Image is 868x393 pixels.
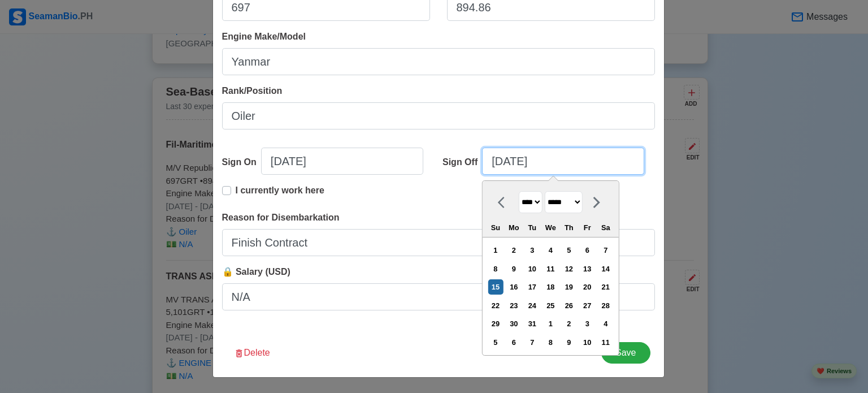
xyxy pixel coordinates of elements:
[222,86,283,96] span: Rank/Position
[524,279,540,295] div: Choose Tuesday, March 17th, 2026
[488,298,503,313] div: Choose Sunday, March 22nd, 2026
[598,243,613,258] div: Choose Saturday, March 7th, 2026
[601,342,650,364] button: Save
[506,298,522,313] div: Choose Monday, March 23rd, 2026
[598,316,613,331] div: Choose Saturday, April 4th, 2026
[506,243,522,258] div: Choose Monday, March 2nd, 2026
[486,241,615,352] div: month 2026-03
[488,279,503,295] div: Choose Sunday, March 15th, 2026
[488,335,503,350] div: Choose Sunday, April 5th, 2026
[524,261,540,277] div: Choose Tuesday, March 10th, 2026
[543,261,558,277] div: Choose Wednesday, March 11th, 2026
[222,32,306,41] span: Engine Make/Model
[580,261,595,277] div: Choose Friday, March 13th, 2026
[598,298,613,313] div: Choose Saturday, March 28th, 2026
[561,220,576,235] div: Th
[561,261,576,277] div: Choose Thursday, March 12th, 2026
[488,316,503,331] div: Choose Sunday, March 29th, 2026
[543,220,558,235] div: We
[236,184,324,197] p: I currently work here
[543,279,558,295] div: Choose Wednesday, March 18th, 2026
[222,267,290,277] span: 🔒 Salary (USD)
[488,243,503,258] div: Choose Sunday, March 1st, 2026
[222,156,261,169] div: Sign On
[561,316,576,331] div: Choose Thursday, April 2nd, 2026
[227,342,277,364] button: Delete
[222,213,340,222] span: Reason for Disembarkation
[524,316,540,331] div: Choose Tuesday, March 31st, 2026
[598,335,613,350] div: Choose Saturday, April 11th, 2026
[506,279,522,295] div: Choose Monday, March 16th, 2026
[561,279,576,295] div: Choose Thursday, March 19th, 2026
[442,156,482,169] div: Sign Off
[524,335,540,350] div: Choose Tuesday, April 7th, 2026
[524,243,540,258] div: Choose Tuesday, March 3rd, 2026
[598,220,613,235] div: Sa
[524,298,540,313] div: Choose Tuesday, March 24th, 2026
[222,283,655,310] input: ex. 2500
[506,220,522,235] div: Mo
[561,335,576,350] div: Choose Thursday, April 9th, 2026
[543,335,558,350] div: Choose Wednesday, April 8th, 2026
[543,316,558,331] div: Choose Wednesday, April 1st, 2026
[580,298,595,313] div: Choose Friday, March 27th, 2026
[561,243,576,258] div: Choose Thursday, March 5th, 2026
[506,261,522,277] div: Choose Monday, March 9th, 2026
[222,229,655,256] input: Your reason for disembarkation...
[222,102,655,129] input: Ex: Third Officer or 3/OFF
[488,220,503,235] div: Su
[488,261,503,277] div: Choose Sunday, March 8th, 2026
[543,298,558,313] div: Choose Wednesday, March 25th, 2026
[580,316,595,331] div: Choose Friday, April 3rd, 2026
[506,316,522,331] div: Choose Monday, March 30th, 2026
[598,279,613,295] div: Choose Saturday, March 21st, 2026
[598,261,613,277] div: Choose Saturday, March 14th, 2026
[580,279,595,295] div: Choose Friday, March 20th, 2026
[543,243,558,258] div: Choose Wednesday, March 4th, 2026
[506,335,522,350] div: Choose Monday, April 6th, 2026
[580,335,595,350] div: Choose Friday, April 10th, 2026
[222,48,655,75] input: Ex. Man B&W MC
[561,298,576,313] div: Choose Thursday, March 26th, 2026
[524,220,540,235] div: Tu
[580,220,595,235] div: Fr
[580,243,595,258] div: Choose Friday, March 6th, 2026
